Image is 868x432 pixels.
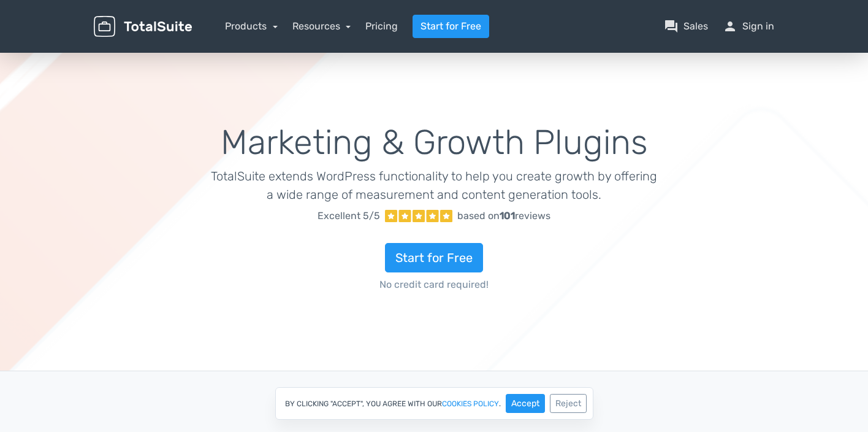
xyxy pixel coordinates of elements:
a: Resources [292,20,351,32]
a: Pricing [365,19,398,34]
div: By clicking "Accept", you agree with our . [275,387,593,420]
div: based on reviews [457,209,550,223]
h1: Marketing & Growth Plugins [211,124,658,162]
h3: Featured in [94,403,774,422]
a: Products [225,20,278,32]
img: TotalSuite for WordPress [94,16,192,37]
a: cookies policy [442,400,499,407]
a: Start for Free [385,243,483,272]
strong: 101 [500,210,515,222]
p: TotalSuite extends WordPress functionality to help you create growth by offering a wide range of ... [211,167,658,204]
span: Excellent 5/5 [318,209,380,223]
span: person [723,19,737,34]
button: Reject [550,394,587,413]
span: No credit card required! [211,277,658,292]
span: question_answer [664,19,679,34]
a: Excellent 5/5 based on101reviews [211,204,658,228]
a: personSign in [723,19,774,34]
a: question_answerSales [664,19,708,34]
a: Start for Free [413,15,489,38]
button: Accept [506,394,545,413]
